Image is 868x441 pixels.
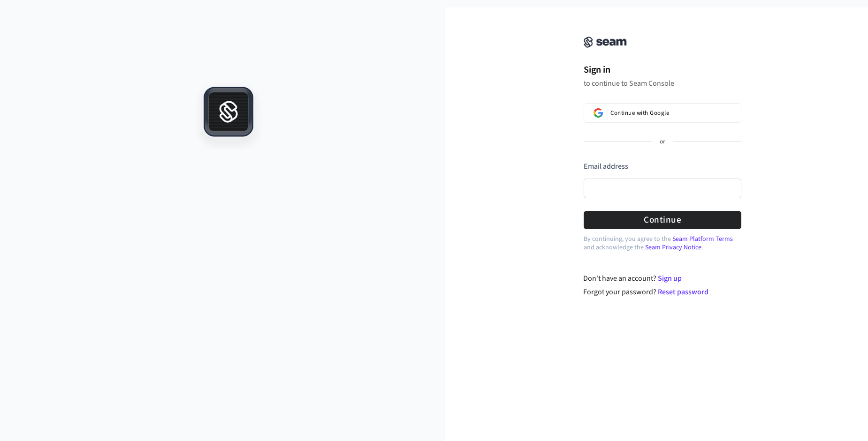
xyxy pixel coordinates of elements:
[660,138,665,146] p: or
[672,234,733,244] a: Seam Platform Terms
[594,108,603,118] img: Sign in with Google
[583,273,741,284] div: Don't have an account?
[584,63,741,77] h1: Sign in
[610,109,669,117] span: Continue with Google
[584,235,741,252] p: By continuing, you agree to the and acknowledge the .
[584,79,741,88] p: to continue to Seam Console
[583,286,741,298] div: Forgot your password?
[584,211,741,229] button: Continue
[645,243,701,252] a: Seam Privacy Notice
[658,287,708,297] a: Reset password
[584,161,628,172] label: Email address
[584,103,741,123] button: Sign in with GoogleContinue with Google
[658,273,682,284] a: Sign up
[584,37,627,48] img: Seam Console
